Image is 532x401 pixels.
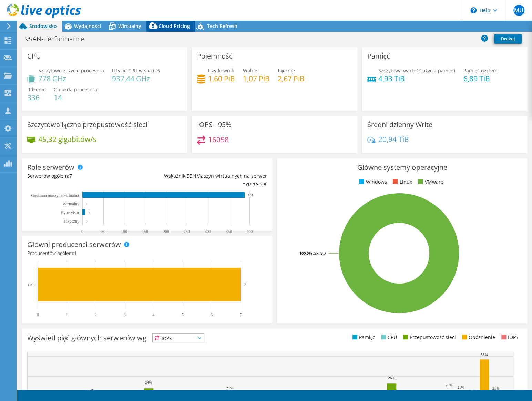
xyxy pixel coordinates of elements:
span: Pamięć ogółem [463,67,498,74]
h4: 6,89 TiB [463,75,498,82]
span: Szczytowa wartość użycia pamięci [378,67,456,74]
a: Drukuj [494,34,522,44]
text: Fizyczny [64,219,79,224]
text: 38% [481,352,488,357]
text: 20% [88,388,94,392]
text: 21% [492,386,499,390]
span: IOPS [153,334,204,342]
li: Pamięć [351,333,375,341]
h4: 1,07 PiB [243,75,270,82]
tspan: 100.0% [299,250,312,256]
text: 400 [246,229,253,234]
span: Wirtualny [118,23,141,29]
h3: Główni producenci serwerów [27,241,121,248]
text: Dell [28,282,35,287]
text: 0 [81,229,83,234]
text: Hypervisor [61,210,79,215]
li: CPU [379,333,397,341]
text: 6 [211,312,213,317]
span: 55.4 [187,173,196,179]
li: VMware [416,178,443,186]
text: 5 [182,312,184,317]
text: 21% [226,386,233,390]
h4: 14 [54,94,97,101]
h4: 2,67 PiB [278,75,305,82]
h4: 937,44 GHz [112,75,160,82]
span: Wydajności [74,23,101,29]
span: 7 [69,173,72,179]
h4: 20,94 TiB [378,135,409,143]
text: 350 [226,229,232,234]
h3: Szczytowa łączna przepustowość sieci [27,121,147,128]
span: Użycie CPU w sieci % [112,67,160,74]
span: Rdzenie [27,86,46,93]
text: 200 [163,229,169,234]
h4: 16058 [208,136,229,143]
h3: Średni dzienny Write [367,121,432,128]
text: 24% [145,380,152,384]
h4: 336 [27,94,46,101]
h4: 778 GHz [38,75,104,82]
h3: Pamięć [367,52,390,60]
li: Linux [391,178,412,186]
text: 250 [184,229,190,234]
span: 1 [74,250,77,256]
li: IOPS [500,333,519,341]
text: 26% [388,376,395,380]
text: 0 [86,202,88,206]
text: 7 [244,282,246,287]
text: 0 [37,312,39,317]
h3: CPU [27,52,41,60]
text: 4 [153,312,155,317]
h3: Główne systemy operacyjne [282,164,522,171]
text: 150 [142,229,148,234]
text: Wirtualny [63,202,79,206]
h4: 1,60 PiB [208,75,235,82]
text: 21% [457,385,464,389]
span: Łącznie [278,67,295,74]
span: Tech Refresh [207,23,237,29]
li: Przepustowość sieci [401,333,456,341]
span: MU [513,5,524,16]
text: 1 [66,312,68,317]
span: Użytkownik [208,67,234,74]
h4: 4,93 TiB [378,75,456,82]
li: Windows [357,178,387,186]
span: Środowisko [29,23,57,29]
span: Wolne [243,67,257,74]
text: 7 [89,211,90,214]
svg: \n [470,7,477,13]
text: 50 [101,229,105,234]
text: 388 [248,194,253,197]
text: 3 [124,312,126,317]
h4: 45,32 gigabitów/s [38,135,96,143]
text: 2 [95,312,97,317]
h4: Producentów ogółem: [27,249,267,257]
text: 100 [121,229,127,234]
h1: vSAN-Performance [22,35,95,43]
li: Opóźnienie [460,333,495,341]
span: Cloud Pricing [158,23,190,29]
text: Gościnna maszyna wirtualna [31,193,79,198]
text: 7 [239,312,242,317]
h3: Pojemność [197,52,233,60]
span: Gniazda procesora [54,86,97,93]
span: Szczytowe zużycie procesora [38,67,104,74]
text: 300 [205,229,211,234]
h3: IOPS - 95% [197,121,232,128]
text: 23% [446,383,452,387]
text: 0 [86,219,88,223]
text: 20% [469,389,476,393]
h3: Role serwerów [27,164,74,171]
div: Wskaźnik: Maszyn wirtualnych na serwer Hypervisor [147,172,267,187]
tspan: ESXi 8.0 [312,250,326,256]
div: Serwerów ogółem: [27,172,147,180]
